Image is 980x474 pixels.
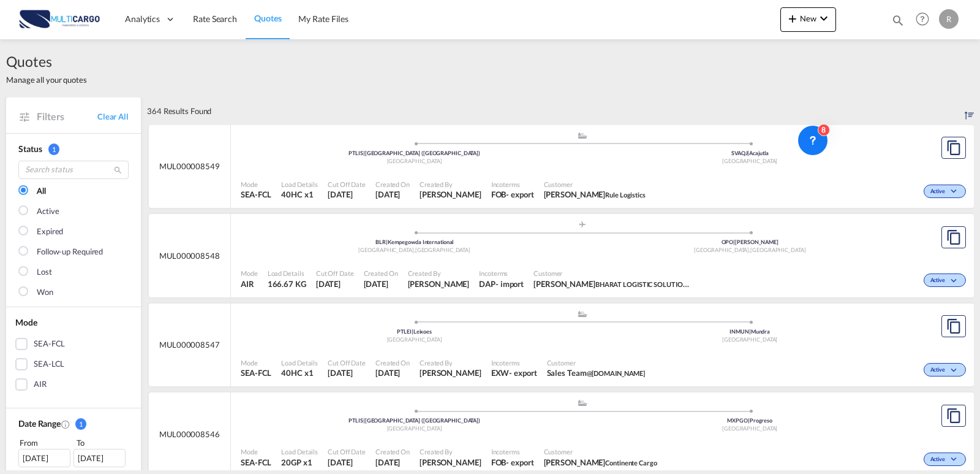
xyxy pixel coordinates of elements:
span: Sales Team @dflindia.in [547,367,646,378]
span: [GEOGRAPHIC_DATA] [387,336,442,343]
span: MUL000008547 [159,339,220,350]
span: Customer [544,447,657,456]
span: From To [DATE][DATE] [18,437,129,467]
span: 1 [48,143,59,155]
span: Manage all your quotes [6,74,87,85]
span: PTLIS [GEOGRAPHIC_DATA] ([GEOGRAPHIC_DATA]) [349,417,480,424]
span: [GEOGRAPHIC_DATA] [722,425,777,432]
div: FOB [491,457,507,468]
span: 1 [75,418,86,430]
span: | [412,328,413,335]
span: Mode [241,269,258,278]
div: DAP [479,278,496,289]
span: Cut Off Date [316,269,354,278]
div: - export [509,367,537,378]
div: Change Status Here [924,453,966,466]
span: Created On [375,447,410,456]
span: Rule Logistics [605,191,646,199]
span: MUL000008549 [159,161,220,172]
span: Active [930,188,948,196]
span: 23 Sep 2025 [375,367,410,378]
span: | [363,150,365,156]
div: EXW export [491,367,537,378]
span: Date Range [18,418,61,429]
div: Help [912,9,939,31]
span: Quotes [254,13,281,23]
span: , [414,247,415,253]
span: Mode [241,447,271,456]
md-icon: assets/icons/custom/copyQuote.svg [946,140,961,155]
div: MUL000008549 assets/icons/custom/ship-fill.svgassets/icons/custom/roll-o-plane.svgOriginLisbon (L... [149,125,974,208]
md-icon: assets/icons/custom/ship-fill.svg [575,311,590,317]
div: MUL000008548 assets/icons/custom/ship-fill.svgassets/icons/custom/roll-o-plane.svgOriginKempegowd... [149,214,974,297]
span: Created By [408,269,470,278]
img: 82db67801a5411eeacfdbd8acfa81e61.png [18,6,101,33]
div: To [75,437,129,449]
span: Customer [533,269,693,278]
div: - import [496,278,524,289]
div: SEA-FCL [34,338,65,350]
button: Copy Quote [941,405,966,427]
span: JUSTINA FLORANCE BHARAT LOGISTIC SOLUTIONS PVT LTD [533,278,693,289]
div: Sort by: Created On [965,97,974,124]
span: [GEOGRAPHIC_DATA] [387,158,442,164]
span: 40HC x 1 [281,367,318,378]
span: Ricardo Santos [420,367,481,378]
div: 364 Results Found [147,97,211,124]
span: Active [930,456,948,464]
div: - export [506,457,533,468]
div: Change Status Here [924,363,966,377]
md-icon: icon-chevron-down [816,11,831,26]
span: , [749,247,750,253]
md-checkbox: AIR [15,378,132,391]
span: BHARAT LOGISTIC SOLUTIONS PVT LTD [595,279,719,289]
div: DAP import [479,278,524,289]
span: Created By [420,358,481,367]
span: | [749,328,751,335]
span: Created By [420,180,481,189]
span: MUL000008548 [159,250,220,261]
span: Mode [241,180,271,189]
span: Incoterms [491,447,534,456]
span: Mode [241,358,271,367]
md-icon: icon-chevron-down [948,367,963,374]
span: 23 Sep 2025 [375,457,410,468]
span: | [733,239,735,245]
span: [GEOGRAPHIC_DATA] [722,158,777,164]
span: Load Details [281,358,318,367]
span: AIR [241,278,258,289]
span: Mode [15,317,37,327]
span: New [785,13,831,23]
div: FOB export [491,189,534,200]
span: MXPGO Progreso [727,417,772,424]
span: My Rate Files [298,13,349,24]
button: Copy Quote [941,226,966,248]
span: Created By [420,447,481,456]
md-icon: icon-chevron-down [948,278,963,285]
div: Won [37,286,53,299]
md-checkbox: SEA-FCL [15,338,132,350]
div: AIR [34,378,47,391]
md-checkbox: SEA-LCL [15,358,132,370]
span: Load Details [268,269,306,278]
span: Clara Bravo Continente Cargo [544,457,657,468]
span: Incoterms [491,358,537,367]
div: Active [37,205,59,218]
md-icon: assets/icons/custom/ship-fill.svg [575,400,590,406]
span: SVAQJ Acajutla [731,150,769,156]
div: SEA-LCL [34,358,64,370]
md-icon: icon-plus 400-fg [785,11,800,26]
span: [GEOGRAPHIC_DATA] [694,247,750,253]
div: icon-magnify [891,13,905,32]
div: From [18,437,72,449]
span: 20GP x 1 [281,457,318,468]
div: Expired [37,226,63,238]
span: MUL000008546 [159,429,220,440]
span: Rate Search [193,13,237,24]
span: Incoterms [479,269,524,278]
md-icon: assets/icons/custom/copyQuote.svg [946,319,961,334]
div: All [37,185,46,197]
div: FOB export [491,457,534,468]
span: Customer [544,180,646,189]
span: [GEOGRAPHIC_DATA] [750,247,805,253]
